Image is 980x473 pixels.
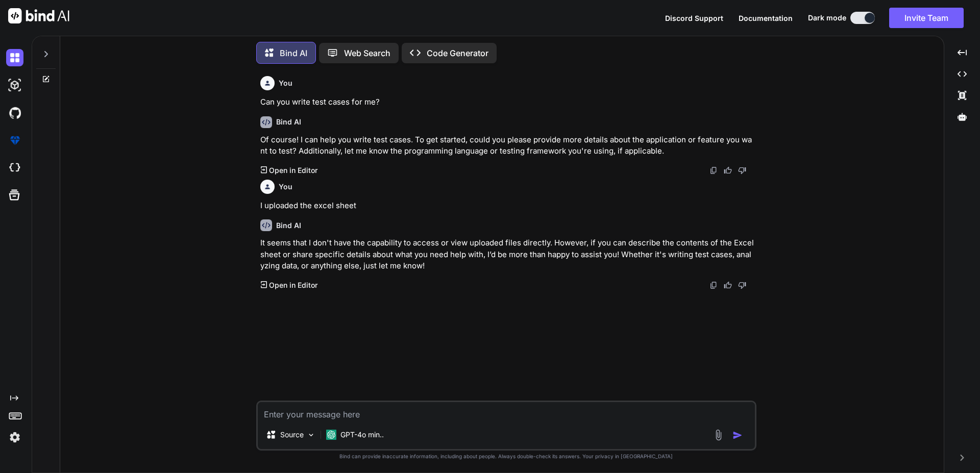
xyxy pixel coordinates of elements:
img: premium [6,132,23,149]
img: dislike [738,166,746,175]
p: Source [280,430,304,440]
img: GPT-4o mini [326,430,336,440]
p: Bind AI [280,47,307,59]
p: Open in Editor [269,165,317,176]
button: Discord Support [665,13,723,23]
p: Can you write test cases for me? [260,96,754,108]
p: Bind can provide inaccurate information, including about people. Always double-check its answers.... [256,453,756,460]
h6: Bind AI [276,117,301,127]
img: githubDark [6,104,23,121]
span: Dark mode [808,13,846,23]
img: darkChat [6,49,23,66]
button: Documentation [739,13,793,23]
p: Code Generator [427,47,488,59]
p: Web Search [344,47,390,59]
img: dislike [738,281,746,289]
img: settings [6,429,23,446]
img: copy [709,281,718,289]
button: Invite Team [889,8,964,28]
p: Open in Editor [269,280,317,290]
img: like [724,166,732,175]
span: Documentation [739,14,793,22]
p: GPT-4o min.. [340,430,384,440]
span: Discord Support [665,14,723,22]
img: Bind AI [8,8,69,23]
h6: Bind AI [276,220,301,231]
img: cloudideIcon [6,159,23,177]
img: copy [709,166,718,175]
p: Of course! I can help you write test cases. To get started, could you please provide more details... [260,134,754,157]
img: like [724,281,732,289]
img: Pick Models [307,431,315,439]
p: I uploaded the excel sheet [260,200,754,212]
img: darkAi-studio [6,77,23,94]
img: attachment [713,429,724,441]
p: It seems that I don't have the capability to access or view uploaded files directly. However, if ... [260,237,754,272]
h6: You [279,182,292,192]
h6: You [279,78,292,88]
img: icon [732,430,743,440]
